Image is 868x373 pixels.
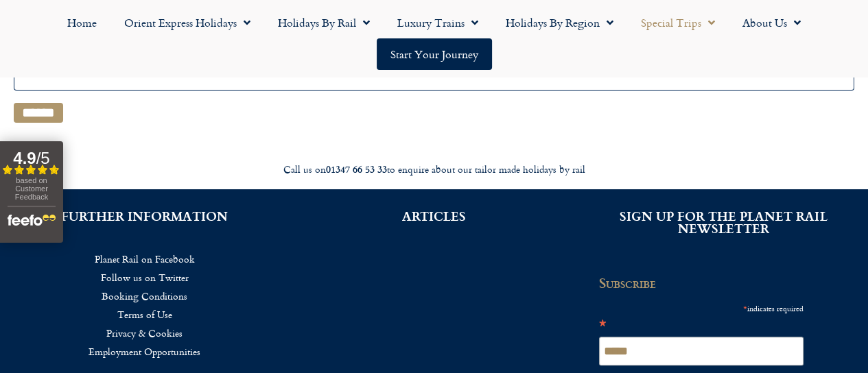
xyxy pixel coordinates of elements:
[50,163,819,176] div: Call us on to enquire about our tailor made holidays by rail
[599,301,804,315] div: indicates required
[377,38,492,70] a: Start your Journey
[599,276,812,291] h2: Subscribe
[110,7,264,38] a: Orient Express Holidays
[54,7,110,38] a: Home
[264,7,384,38] a: Holidays by Rail
[492,7,627,38] a: Holidays by Region
[21,305,269,324] a: Terms of Use
[21,287,269,305] a: Booking Conditions
[310,210,559,222] h2: ARTICLES
[21,250,269,361] nav: Menu
[21,210,269,222] h2: FURTHER INFORMATION
[729,7,814,38] a: About Us
[21,324,269,342] a: Privacy & Cookies
[7,7,861,70] nav: Menu
[21,250,269,268] a: Planet Rail on Facebook
[627,7,729,38] a: Special Trips
[21,342,269,361] a: Employment Opportunities
[384,7,492,38] a: Luxury Trains
[21,268,269,287] a: Follow us on Twitter
[599,210,847,234] h2: SIGN UP FOR THE PLANET RAIL NEWSLETTER
[326,162,387,176] strong: 01347 66 53 33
